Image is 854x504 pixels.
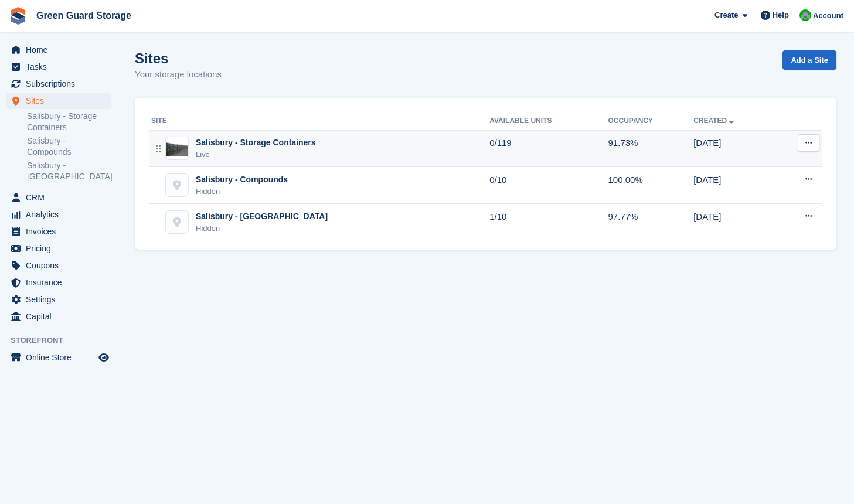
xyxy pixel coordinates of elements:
[6,42,111,58] a: menu
[27,160,111,182] a: Salisbury - [GEOGRAPHIC_DATA]
[6,189,111,206] a: menu
[26,308,96,325] span: Capital
[26,291,96,308] span: Settings
[27,111,111,133] a: Salisbury - Storage Containers
[693,204,775,240] td: [DATE]
[26,349,96,366] span: Online Store
[773,9,789,21] span: Help
[6,93,111,109] a: menu
[166,174,188,196] img: Salisbury - Compounds site image placeholder
[135,68,222,81] p: Your storage locations
[6,257,111,274] a: menu
[6,291,111,308] a: menu
[196,210,328,223] div: Salisbury - [GEOGRAPHIC_DATA]
[489,112,608,131] th: Available Units
[196,149,316,161] div: Live
[608,130,694,167] td: 91.73%
[693,167,775,204] td: [DATE]
[196,137,316,149] div: Salisbury - Storage Containers
[196,173,288,186] div: Salisbury - Compounds
[714,9,738,21] span: Create
[26,223,96,240] span: Invoices
[608,167,694,204] td: 100.00%
[32,6,136,25] a: Green Guard Storage
[26,189,96,206] span: CRM
[26,42,96,58] span: Home
[166,211,188,233] img: Salisbury - Fieldfare Business Park site image placeholder
[26,240,96,257] span: Pricing
[693,130,775,167] td: [DATE]
[489,130,608,167] td: 0/119
[6,59,111,75] a: menu
[135,50,222,66] h1: Sites
[782,50,836,70] a: Add a Site
[9,7,27,25] img: stora-icon-8386f47178a22dfd0bd8f6a31ec36ba5ce8667c1dd55bd0f319d3a0aa187defe.svg
[97,350,111,365] a: Preview store
[489,204,608,240] td: 1/10
[6,76,111,92] a: menu
[608,204,694,240] td: 97.77%
[26,59,96,75] span: Tasks
[196,186,288,197] div: Hidden
[26,76,96,92] span: Subscriptions
[6,240,111,257] a: menu
[6,223,111,240] a: menu
[26,257,96,274] span: Coupons
[6,206,111,223] a: menu
[196,223,328,234] div: Hidden
[149,112,489,131] th: Site
[166,140,188,157] img: Image of Salisbury - Storage Containers site
[26,274,96,291] span: Insurance
[6,349,111,366] a: menu
[27,135,111,158] a: Salisbury - Compounds
[799,9,811,21] img: Jonathan Bailey
[6,308,111,325] a: menu
[26,206,96,223] span: Analytics
[489,167,608,204] td: 0/10
[26,93,96,109] span: Sites
[6,274,111,291] a: menu
[608,112,694,131] th: Occupancy
[693,117,736,125] a: Created
[813,10,843,22] span: Account
[11,335,117,346] span: Storefront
